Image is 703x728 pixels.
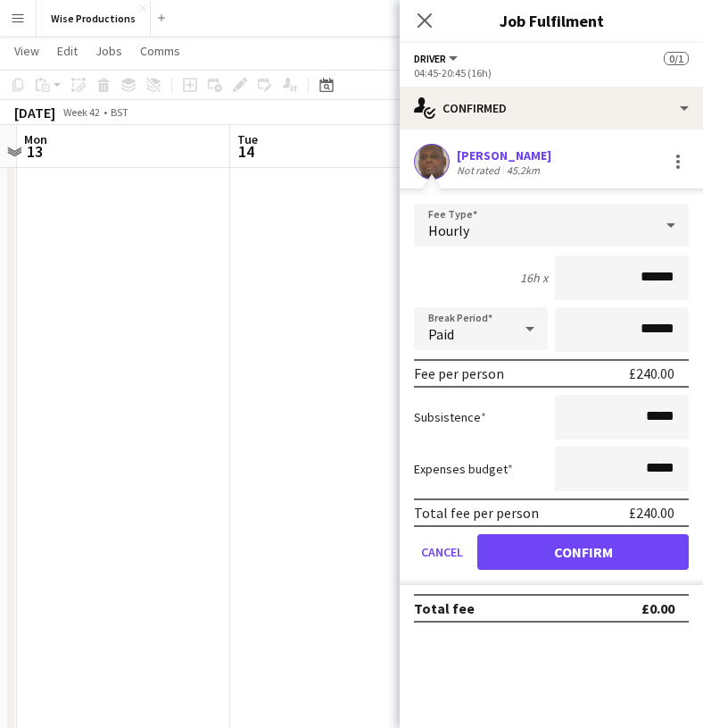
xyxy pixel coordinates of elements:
span: 0/1 [664,52,689,65]
button: Driver [414,52,460,65]
span: Hourly [428,222,469,239]
span: 14 [235,141,258,162]
label: Expenses budget [414,461,513,477]
span: View [14,43,39,59]
div: £0.00 [641,599,674,617]
span: Paid [428,325,454,343]
span: Jobs [95,43,122,59]
label: Subsistence [414,409,486,425]
div: [PERSON_NAME] [457,147,551,163]
span: 13 [21,141,47,162]
h3: Job Fulfilment [400,9,703,32]
button: Cancel [414,534,470,570]
span: Mon [24,131,47,147]
button: Confirm [477,534,689,570]
a: View [7,39,46,63]
span: Week 42 [59,105,103,119]
div: [DATE] [14,104,55,121]
div: Fee per person [414,364,504,382]
a: Edit [50,39,85,63]
div: Confirmed [400,87,703,130]
span: Tue [237,131,258,147]
div: Total fee [414,599,475,617]
div: 16h x [520,270,548,286]
button: Wise Productions [37,1,151,36]
span: Comms [140,43,180,59]
span: Edit [57,43,78,59]
a: Comms [133,39,187,63]
div: Total fee per person [414,504,539,522]
div: Not rated [457,163,503,177]
div: £240.00 [629,364,674,382]
span: Driver [414,52,446,65]
div: 04:45-20:45 (16h) [414,66,689,79]
div: 45.2km [503,163,543,177]
a: Jobs [88,39,129,63]
div: £240.00 [629,504,674,522]
div: BST [111,105,128,119]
